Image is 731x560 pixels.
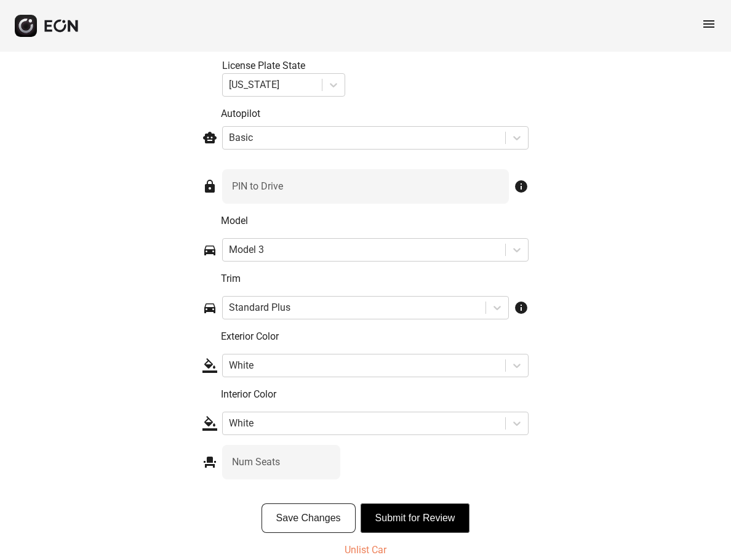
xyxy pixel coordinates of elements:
label: Num Seats [232,455,280,470]
button: Save Changes [262,503,356,533]
button: Submit for Review [361,503,470,533]
label: PIN to Drive [232,179,283,194]
span: event_seat [202,455,217,470]
p: Trim [221,271,529,286]
span: info [514,300,529,315]
p: Exterior Color [221,329,529,344]
span: format_color_fill [202,358,217,373]
span: smart_toy [202,130,217,145]
span: directions_car [202,242,217,257]
p: Unlist Car [345,543,386,558]
span: info [514,179,529,194]
span: format_color_fill [202,416,217,431]
span: directions_car [202,300,217,315]
span: menu [701,17,716,31]
span: lock [202,179,217,194]
p: Interior Color [221,387,529,402]
p: Autopilot [221,106,529,121]
div: License Plate State [222,58,345,73]
p: Model [221,214,529,228]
